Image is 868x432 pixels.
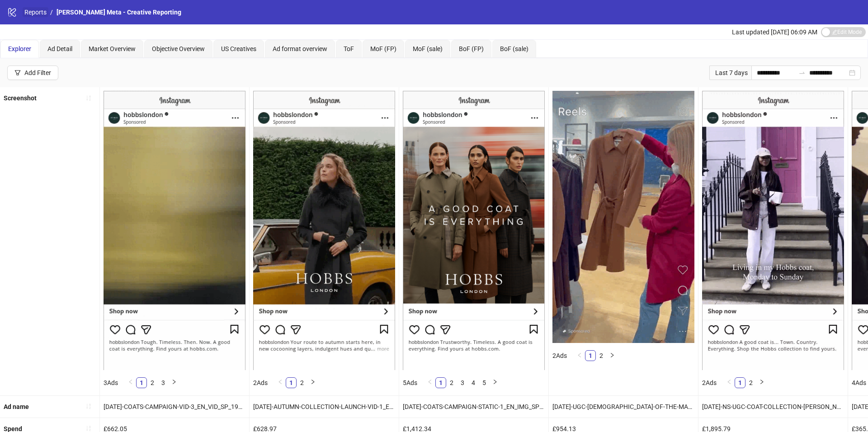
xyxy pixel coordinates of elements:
[596,350,607,361] li: 2
[607,350,618,361] li: Next Page
[756,377,767,388] li: Next Page
[85,403,92,409] span: sort-ascending
[171,379,177,385] span: right
[136,377,147,388] li: 1
[702,379,717,386] span: 2 Ads
[399,396,548,418] div: [DATE]-COATS-CAMPAIGN-STATIC-1_EN_IMG_SP_19092025_F_CC_SC24_USP11_COATS-CAMPAIGN
[147,378,157,388] a: 2
[746,378,756,388] a: 2
[468,377,479,388] li: 4
[702,91,844,370] img: Screenshot 120235511914270624
[275,377,286,388] li: Previous Page
[104,91,245,370] img: Screenshot 120235511762320624
[23,7,48,17] a: Reports
[128,379,133,385] span: left
[596,351,606,361] a: 2
[490,377,500,388] button: right
[152,45,205,52] span: Objective Overview
[552,352,567,359] span: 2 Ads
[609,352,615,358] span: right
[57,9,181,16] span: [PERSON_NAME] Meta - Creative Reporting
[253,379,268,386] span: 2 Ads
[745,377,756,388] li: 2
[286,378,296,388] a: 1
[436,378,446,388] a: 1
[607,350,618,361] button: right
[275,377,286,388] button: left
[549,396,698,418] div: [DATE]-UGC-[DEMOGRAPHIC_DATA]-OF-THE-MANOR_EN_VID_EP_26092025_F_CC_SC13_USP7_BAU
[125,377,136,388] button: left
[574,350,585,361] li: Previous Page
[297,378,307,388] a: 2
[852,379,866,386] span: 4 Ads
[724,377,735,388] li: Previous Page
[724,377,735,388] button: left
[698,396,848,418] div: [DATE]-NS-UGC-COAT-COLLECTION-[PERSON_NAME]-NATIVE-TRANSITION_EN_VID_SP_19092025_F_NSE_SC13_USP9_...
[585,351,595,361] a: 1
[425,377,435,388] button: left
[104,379,118,386] span: 3 Ads
[250,396,399,418] div: [DATE]-AUTUMN-COLLECTION-LAUNCH-VID-1_EN_VID_NI_02092025_F_CC_SC24_USP10_SEASONAL
[435,377,446,388] li: 1
[307,377,318,388] li: Next Page
[50,7,53,17] li: /
[709,66,751,80] div: Last 7 days
[798,69,806,76] span: swap-right
[798,69,806,76] span: to
[457,377,468,388] li: 3
[403,91,545,370] img: Screenshot 120235506551470624
[458,378,467,388] a: 3
[756,377,767,388] button: right
[8,45,31,52] span: Explorer
[479,377,490,388] li: 5
[492,379,498,385] span: right
[89,45,136,52] span: Market Overview
[468,378,478,388] a: 4
[370,45,396,52] span: MoF (FP)
[169,377,179,388] li: Next Page
[137,378,146,388] a: 1
[310,379,316,385] span: right
[286,377,297,388] li: 1
[500,45,528,52] span: BoF (sale)
[85,95,92,101] span: sort-ascending
[446,377,457,388] li: 2
[100,396,249,418] div: [DATE]-COATS-CAMPAIGN-VID-3_EN_VID_SP_19092025_F_CC_SC24_USP11_COATS-CAMPAIGN
[403,379,417,386] span: 5 Ads
[47,45,72,52] span: Ad Detail
[427,379,433,385] span: left
[413,45,443,52] span: MoF (sale)
[577,352,582,358] span: left
[447,378,457,388] a: 2
[735,378,745,388] a: 1
[459,45,484,52] span: BoF (FP)
[4,94,37,102] b: Screenshot
[297,377,307,388] li: 2
[169,377,179,388] button: right
[585,350,596,361] li: 1
[726,379,732,385] span: left
[125,377,136,388] li: Previous Page
[158,377,169,388] li: 3
[759,379,764,385] span: right
[735,377,745,388] li: 1
[24,69,51,76] div: Add Filter
[574,350,585,361] button: left
[85,425,92,432] span: sort-ascending
[552,91,694,343] img: Screenshot 120236261074780624
[344,45,354,52] span: ToF
[307,377,318,388] button: right
[158,378,168,388] a: 3
[490,377,500,388] li: Next Page
[425,377,435,388] li: Previous Page
[7,66,58,80] button: Add Filter
[147,377,158,388] li: 2
[479,378,489,388] a: 5
[14,70,21,76] span: filter
[278,379,283,385] span: left
[253,91,395,370] img: Screenshot 120234562907610624
[732,28,817,36] span: Last updated [DATE] 06:09 AM
[4,403,29,410] b: Ad name
[273,45,327,52] span: Ad format overview
[221,45,256,52] span: US Creatives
